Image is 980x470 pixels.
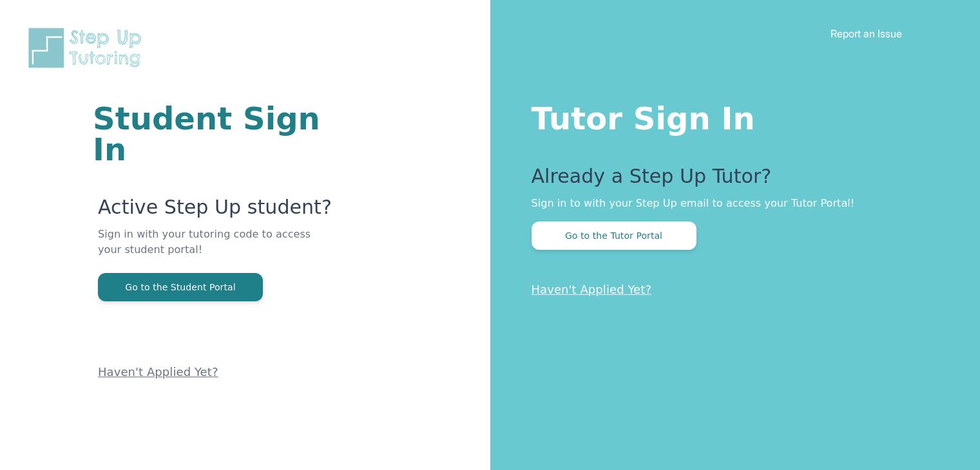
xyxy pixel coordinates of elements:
p: Already a Step Up Tutor? [532,165,929,196]
button: Go to the Tutor Portal [532,221,697,250]
h1: Tutor Sign In [532,98,929,134]
img: Step Up Tutoring horizontal logo [26,26,149,70]
h1: Student Sign In [93,103,336,165]
p: Sign in to with your Step Up email to access your Tutor Portal! [532,196,929,211]
a: Haven't Applied Yet? [532,283,652,296]
p: Sign in with your tutoring code to access your student portal! [98,227,336,273]
a: Go to the Student Portal [98,281,263,293]
a: Go to the Tutor Portal [532,229,697,241]
p: Active Step Up student? [98,196,336,227]
button: Go to the Student Portal [98,273,263,301]
a: Haven't Applied Yet? [98,365,218,379]
a: Report an Issue [831,27,902,40]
